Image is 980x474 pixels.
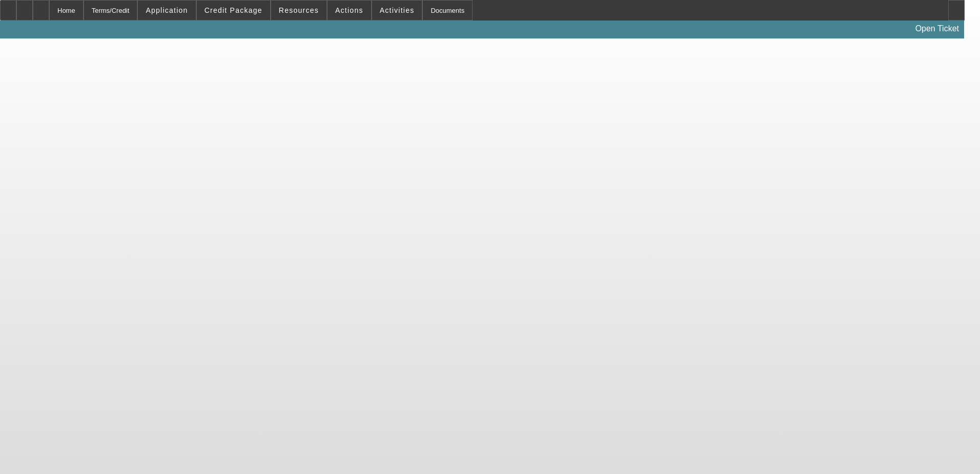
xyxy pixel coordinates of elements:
span: Activities [380,6,415,14]
button: Resources [271,1,326,20]
a: Open Ticket [911,20,963,37]
span: Actions [335,6,363,14]
button: Activities [372,1,422,20]
span: Resources [279,6,319,14]
button: Actions [328,1,371,20]
span: Credit Package [205,6,262,14]
span: Application [146,6,188,14]
button: Credit Package [197,1,270,20]
button: Application [138,1,195,20]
